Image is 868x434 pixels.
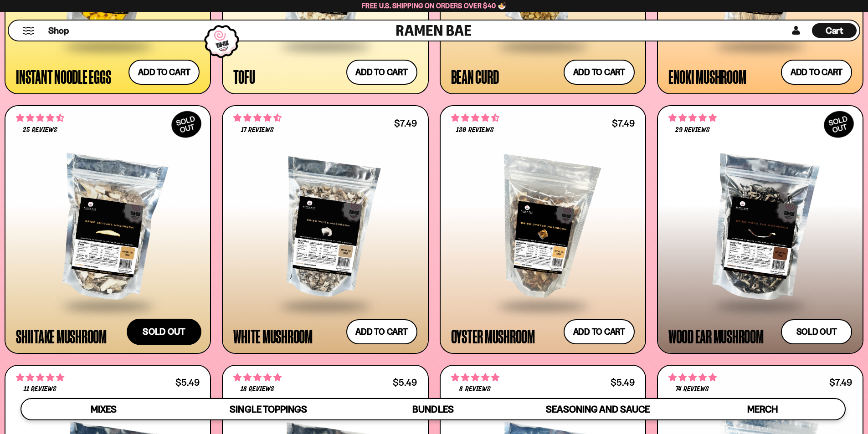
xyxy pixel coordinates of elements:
[657,105,863,354] a: SOLDOUT 4.86 stars 29 reviews Wood Ear Mushroom Sold out
[451,328,535,344] div: Oyster Mushroom
[515,399,680,419] a: Seasoning and Sauce
[175,378,200,387] div: $5.49
[233,372,282,383] span: 4.83 stars
[91,403,117,415] span: Mixes
[241,127,274,134] span: 17 reviews
[680,399,845,419] a: Merch
[819,106,858,143] div: SOLD OUT
[16,328,107,344] div: Shiitake Mushroom
[24,386,56,393] span: 11 reviews
[22,27,35,35] button: Mobile Menu Trigger
[668,68,746,85] div: Enoki Mushroom
[5,105,211,354] a: SOLDOUT 4.52 stars 25 reviews Shiitake Mushroom Sold out
[16,372,64,383] span: 4.82 stars
[451,372,499,383] span: 4.75 stars
[346,60,417,85] button: Add to cart
[451,68,499,85] div: Bean Curd
[393,378,417,387] div: $5.49
[16,68,111,85] div: Instant Noodle Eggs
[233,68,255,85] div: Tofu
[781,60,852,85] button: Add to cart
[233,328,313,344] div: White Mushroom
[412,403,453,415] span: Bundles
[611,378,635,387] div: $5.49
[230,403,307,415] span: Single Toppings
[394,119,417,128] div: $7.49
[459,386,490,393] span: 8 reviews
[668,372,717,383] span: 4.91 stars
[456,127,493,134] span: 130 reviews
[440,105,646,354] a: 4.68 stars 130 reviews $7.49 Oyster Mushroom Add to cart
[829,378,852,387] div: $7.49
[241,386,274,393] span: 18 reviews
[351,399,515,419] a: Bundles
[23,127,57,134] span: 25 reviews
[781,319,852,344] button: Sold out
[612,119,635,128] div: $7.49
[564,319,635,344] button: Add to cart
[676,386,709,393] span: 74 reviews
[127,318,201,345] button: Sold out
[546,403,649,415] span: Seasoning and Sauce
[675,127,710,134] span: 29 reviews
[668,328,764,344] div: Wood Ear Mushroom
[128,60,200,85] button: Add to cart
[346,319,417,344] button: Add to cart
[222,105,428,354] a: 4.59 stars 17 reviews $7.49 White Mushroom Add to cart
[362,1,506,10] span: Free U.S. Shipping on Orders over $40 🍜
[48,23,69,38] a: Shop
[668,112,717,124] span: 4.86 stars
[451,112,499,124] span: 4.68 stars
[812,20,857,41] div: Cart
[186,399,350,419] a: Single Toppings
[16,112,64,124] span: 4.52 stars
[21,399,186,419] a: Mixes
[48,25,69,37] span: Shop
[167,106,206,143] div: SOLD OUT
[233,112,282,124] span: 4.59 stars
[564,60,635,85] button: Add to cart
[747,403,778,415] span: Merch
[826,25,843,36] span: Cart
